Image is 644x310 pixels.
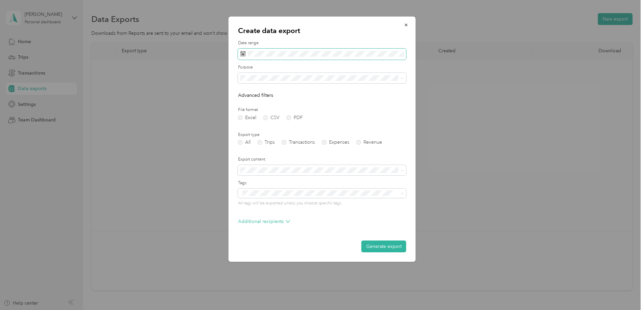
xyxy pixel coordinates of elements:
[282,140,315,145] label: Transactions
[238,140,251,145] label: All
[361,241,406,252] button: Generate export
[238,115,256,120] label: Excel
[238,200,406,206] p: All tags will be exported unless you choose specific tags.
[238,26,406,35] p: Create data export
[238,40,406,46] label: Date range
[238,92,406,99] p: Advanced filters
[263,115,280,120] label: CSV
[238,157,406,163] label: Export content
[356,140,382,145] label: Revenue
[322,140,349,145] label: Expenses
[238,218,290,225] p: Additional recipients
[238,180,406,186] label: Tags
[258,140,275,145] label: Trips
[606,272,644,310] iframe: Everlance-gr Chat Button Frame
[238,132,406,138] label: Export type
[287,115,303,120] label: PDF
[238,107,406,113] label: File format
[238,64,406,71] label: Purpose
